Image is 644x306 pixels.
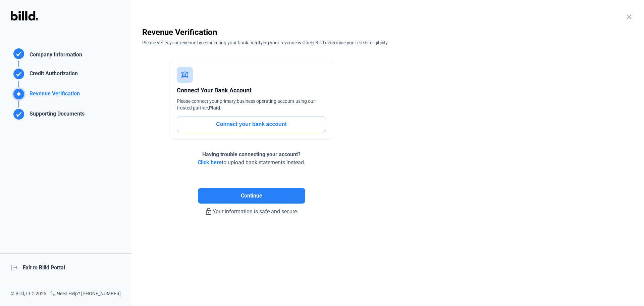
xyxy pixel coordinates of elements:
[177,86,326,95] div: Connect Your Bank Account
[198,188,305,204] button: Continue
[202,151,301,158] span: Having trouble connecting your account?
[177,117,326,132] button: Connect your bank account
[27,110,85,121] div: Supporting Documents
[27,51,82,60] div: Company Information
[11,11,38,20] img: Billd Logo
[241,192,262,200] span: Continue
[198,150,305,167] div: to upload bank statements instead.
[27,90,80,101] div: Revenue Verification
[11,290,46,298] div: © Billd, LLC 2025
[27,70,78,81] div: Credit Authorization
[177,98,326,111] div: Please connect your primary business operating account using our trusted partner, .
[142,38,633,46] div: Please verify your revenue by connecting your bank. Verifying your revenue will help Billd determ...
[205,208,213,216] mat-icon: lock_outline
[209,105,220,111] span: Plaid
[198,159,222,166] span: Click here
[50,290,121,298] div: Need Help? [PHONE_NUMBER]
[625,13,633,21] mat-icon: close
[142,204,361,216] div: Your information is safe and secure.
[142,27,633,38] div: Revenue Verification
[11,264,17,270] mat-icon: logout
